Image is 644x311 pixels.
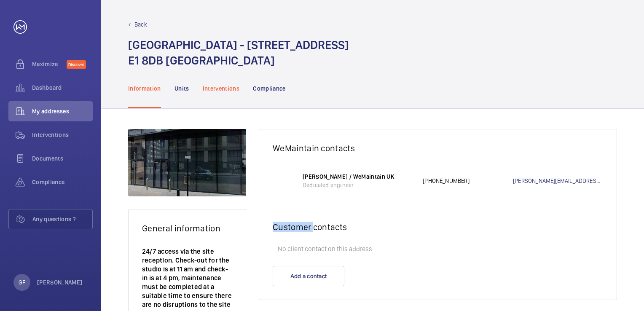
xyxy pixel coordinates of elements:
[273,222,603,232] h2: Customer contacts
[67,60,86,69] span: Discover
[19,278,25,287] p: GF
[142,223,232,233] h2: General information
[32,215,92,223] span: Any questions ?
[423,177,513,185] p: [PHONE_NUMBER]
[513,177,603,185] a: [PERSON_NAME][EMAIL_ADDRESS][PERSON_NAME][DOMAIN_NAME]
[273,241,603,257] p: No client contact on this address
[128,37,349,68] h1: [GEOGRAPHIC_DATA] - [STREET_ADDRESS] E1 8DB [GEOGRAPHIC_DATA]
[32,83,93,92] span: Dashboard
[128,84,161,93] p: Information
[273,143,603,153] h2: WeMaintain contacts
[174,84,189,93] p: Units
[32,154,93,163] span: Documents
[32,131,93,139] span: Interventions
[253,84,286,93] p: Compliance
[134,20,147,29] p: Back
[37,278,83,287] p: [PERSON_NAME]
[303,172,414,181] p: [PERSON_NAME] / WeMaintain UK
[303,181,414,189] p: Dedicated engineer
[32,60,67,68] span: Maximize
[203,84,240,93] p: Interventions
[32,107,93,115] span: My addresses
[273,266,344,286] button: Add a contact
[32,178,93,186] span: Compliance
